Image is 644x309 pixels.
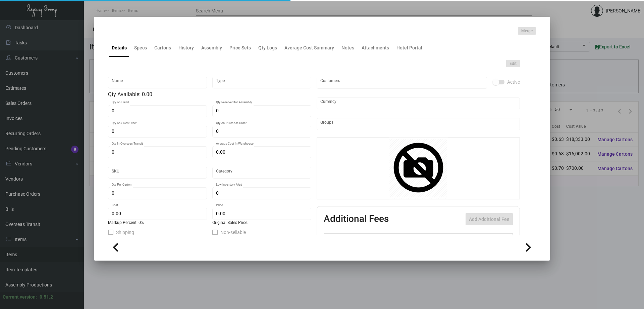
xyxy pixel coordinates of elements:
button: Add Additional Fee [466,213,513,225]
div: Price Sets [229,44,251,51]
div: Qty Logs [258,44,277,51]
th: Cost [419,234,447,245]
div: Notes [341,44,354,51]
button: Edit [506,60,520,67]
div: Average Cost Summary [284,44,334,51]
button: Merge [518,27,536,35]
div: Attachments [362,44,389,51]
th: Active [324,234,344,245]
th: Price type [475,234,505,245]
span: Non-sellable [220,228,246,236]
div: Details [112,44,127,51]
span: Merge [521,28,533,34]
div: History [178,44,194,51]
div: Assembly [201,44,222,51]
span: Edit [509,61,517,67]
div: Current version: [3,294,37,301]
th: Price [447,234,475,245]
div: Cartons [154,44,171,51]
span: Shipping [116,228,134,236]
span: Add Additional Fee [469,217,509,222]
div: 0.51.2 [40,294,53,301]
span: Active [507,78,520,86]
div: Hotel Portal [396,44,422,51]
th: Type [344,234,419,245]
div: Specs [134,44,147,51]
input: Add new.. [320,121,517,127]
div: Qty Available: 0.00 [108,90,311,99]
h2: Additional Fees [324,213,389,225]
input: Add new.. [320,80,484,85]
